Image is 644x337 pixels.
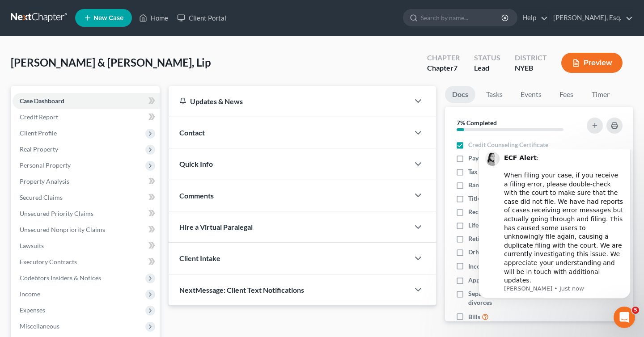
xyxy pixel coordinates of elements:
[468,312,480,321] span: Bills
[179,160,213,168] span: Quick Info
[20,210,93,217] span: Unsecured Priority Claims
[11,56,211,69] span: [PERSON_NAME] & [PERSON_NAME], Lip
[13,222,160,238] a: Unsecured Nonpriority Claims
[135,10,173,26] a: Home
[20,322,59,330] span: Miscellaneous
[20,274,101,282] span: Codebtors Insiders & Notices
[20,161,71,169] span: Personal Property
[39,5,72,12] b: ECF Alert
[421,9,503,26] input: Search by name...
[585,86,617,103] a: Timer
[20,129,57,137] span: Client Profile
[479,86,510,103] a: Tasks
[20,258,77,265] span: Executory Contracts
[13,254,160,270] a: Executory Contracts
[632,307,639,314] span: 5
[13,206,160,222] a: Unsecured Priority Claims
[453,63,458,72] span: 7
[13,238,160,254] a: Lawsuits
[20,242,44,249] span: Lawsuits
[515,53,547,63] div: District
[20,2,34,17] img: Profile image for Lindsey
[20,145,58,153] span: Real Property
[13,109,160,125] a: Credit Report
[13,93,160,109] a: Case Dashboard
[445,86,475,103] a: Docs
[179,97,398,106] div: Updates & News
[427,63,460,73] div: Chapter
[13,190,160,206] a: Secured Claims
[20,97,64,105] span: Case Dashboard
[561,53,623,73] button: Preview
[20,113,58,121] span: Credit Report
[518,10,548,26] a: Help
[552,86,581,103] a: Fees
[93,15,123,21] span: New Case
[457,119,497,126] strong: 7% Completed
[614,307,635,328] iframe: Intercom live chat
[13,173,160,190] a: Property Analysis
[179,254,220,262] span: Client Intake
[515,63,547,73] div: NYEB
[20,226,105,233] span: Unsecured Nonpriority Claims
[20,290,40,298] span: Income
[179,128,205,137] span: Contact
[179,223,253,231] span: Hire a Virtual Paralegal
[173,10,231,26] a: Client Portal
[474,63,500,73] div: Lead
[20,177,69,185] span: Property Analysis
[549,10,633,26] a: [PERSON_NAME], Esq.
[39,4,159,136] div: : ​ When filing your case, if you receive a filing error, please double-check with the court to m...
[179,286,304,294] span: NextMessage: Client Text Notifications
[427,53,460,63] div: Chapter
[20,194,63,201] span: Secured Claims
[39,135,159,143] p: Message from Lindsey, sent Just now
[468,140,548,149] span: Credit Counseling Certificate
[20,306,45,314] span: Expenses
[179,191,214,200] span: Comments
[474,53,500,63] div: Status
[513,86,549,103] a: Events
[465,149,644,313] iframe: Intercom notifications message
